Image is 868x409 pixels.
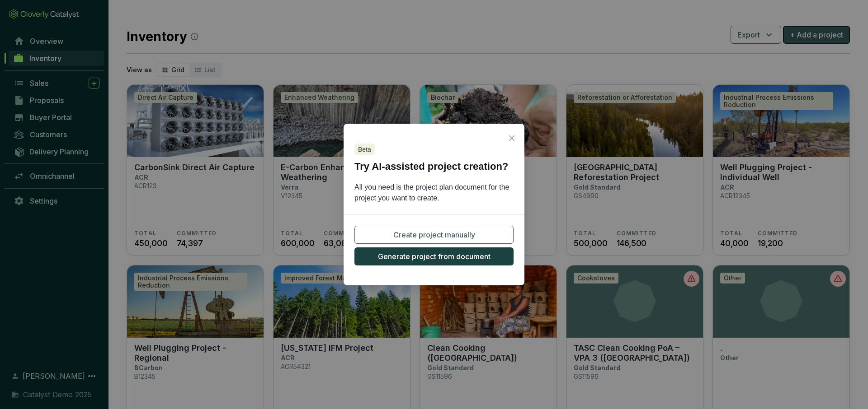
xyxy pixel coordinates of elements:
span: Create project manually [393,229,475,240]
span: close [508,135,515,142]
button: Close [505,131,519,145]
p: All you need is the project plan document for the project you want to create. [344,182,524,204]
span: Close [505,135,519,142]
span: Generate project from document [378,251,491,262]
h2: Try AI-assisted project creation? [354,159,514,175]
p: Beta [358,145,371,153]
button: Create project manually [354,226,514,244]
button: Generate project from document [354,247,514,265]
